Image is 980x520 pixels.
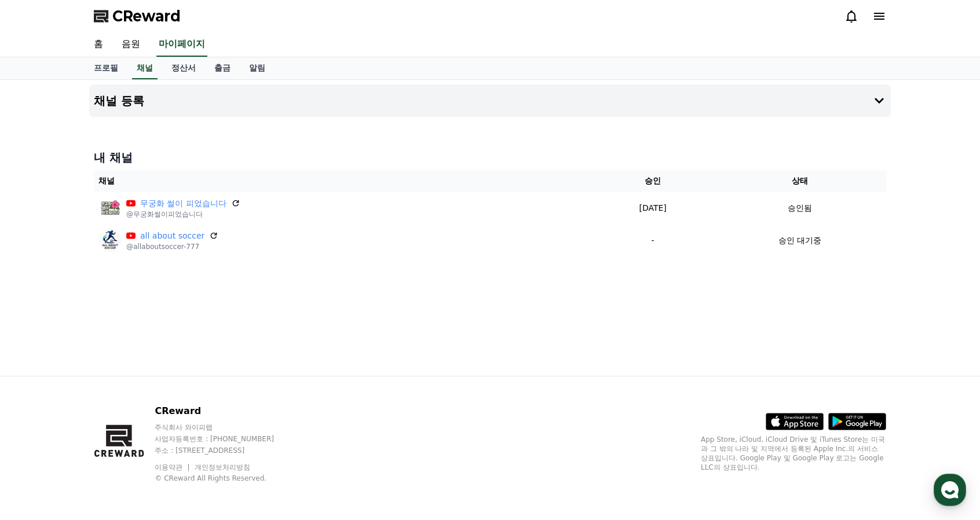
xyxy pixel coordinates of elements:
[714,170,886,192] th: 상태
[155,434,296,444] p: 사업자등록번호 : [PHONE_NUMBER]
[597,202,709,214] p: [DATE]
[156,32,207,57] a: 마이페이지
[155,404,296,418] p: CReward
[94,170,593,192] th: 채널
[155,423,296,432] p: 주식회사 와이피랩
[98,196,122,219] img: 무궁화 썰이 피었습니다
[85,32,112,57] a: 홈
[126,210,240,219] p: @무궁화썰이피었습니다
[195,463,250,471] a: 개인정보처리방침
[85,57,127,79] a: 프로필
[593,170,714,192] th: 승인
[94,7,181,25] a: CReward
[98,229,122,252] img: all about soccer
[94,94,144,107] h4: 채널 등록
[140,197,226,210] a: 무궁화 썰이 피었습니다
[155,446,296,455] p: 주소 : [STREET_ADDRESS]
[701,435,886,472] p: App Store, iCloud, iCloud Drive 및 iTunes Store는 미국과 그 밖의 나라 및 지역에서 등록된 Apple Inc.의 서비스 상표입니다. Goo...
[112,32,149,57] a: 음원
[140,230,204,242] a: all about soccer
[155,474,296,483] p: © CReward All Rights Reserved.
[155,463,191,471] a: 이용약관
[112,7,181,25] span: CReward
[89,85,891,117] button: 채널 등록
[240,57,275,79] a: 알림
[126,242,218,251] p: @allaboutsoccer-777
[132,57,158,79] a: 채널
[94,149,886,166] h4: 내 채널
[778,235,821,247] p: 승인 대기중
[788,202,812,214] p: 승인됨
[205,57,240,79] a: 출금
[162,57,205,79] a: 정산서
[597,235,709,247] p: -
